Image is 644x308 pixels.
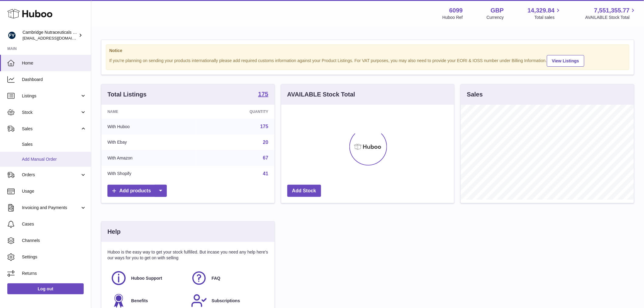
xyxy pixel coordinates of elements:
strong: Notice [109,48,626,54]
a: 20 [263,140,268,145]
span: [EMAIL_ADDRESS][DOMAIN_NAME] [23,36,89,40]
span: FAQ [212,275,220,281]
a: Huboo Support [110,270,185,286]
span: Total sales [534,15,562,20]
span: Dashboard [22,77,86,82]
span: Invoicing and Payments [22,205,80,211]
h3: Total Listings [107,90,147,99]
span: Orders [22,172,80,178]
span: Benefits [131,298,148,304]
a: View Listings [547,55,584,67]
span: Channels [22,238,86,243]
span: Returns [22,271,86,276]
span: Subscriptions [212,298,240,304]
span: Add Manual Order [22,156,86,162]
div: Cambridge Nutraceuticals Ltd [23,30,77,41]
span: Cases [22,221,86,227]
td: With Huboo [101,119,196,135]
span: Usage [22,188,86,194]
span: Home [22,60,86,66]
a: FAQ [191,270,265,286]
img: huboo@camnutra.com [7,31,16,40]
a: 14,329.84 Total sales [527,6,562,20]
th: Quantity [196,105,274,119]
span: 7,551,355.77 [594,6,630,15]
div: If you're planning on sending your products internationally please add required customs informati... [109,54,626,67]
span: Listings [22,93,80,99]
h3: Sales [467,90,483,99]
a: Add Stock [287,185,321,197]
th: Name [101,105,196,119]
span: Sales [22,126,80,132]
span: AVAILABLE Stock Total [585,15,637,20]
td: With Amazon [101,150,196,166]
a: 41 [263,171,268,176]
h3: AVAILABLE Stock Total [287,90,355,99]
a: 7,551,355.77 AVAILABLE Stock Total [585,6,637,20]
a: Add products [107,185,167,197]
p: Huboo is the easy way to get your stock fulfilled. But incase you need any help here's our ways f... [107,249,268,261]
strong: 175 [258,91,268,97]
a: 67 [263,155,268,160]
a: 175 [260,124,268,129]
span: 14,329.84 [527,6,555,15]
span: Stock [22,110,80,115]
span: Sales [22,142,86,147]
div: Currency [487,15,504,20]
div: Huboo Ref [443,15,463,20]
strong: GBP [491,6,504,15]
span: Settings [22,254,86,260]
td: With Ebay [101,135,196,150]
td: With Shopify [101,166,196,182]
a: Log out [7,283,84,294]
strong: 6099 [449,6,463,15]
a: 175 [258,91,268,98]
span: Huboo Support [131,275,162,281]
h3: Help [107,228,121,236]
